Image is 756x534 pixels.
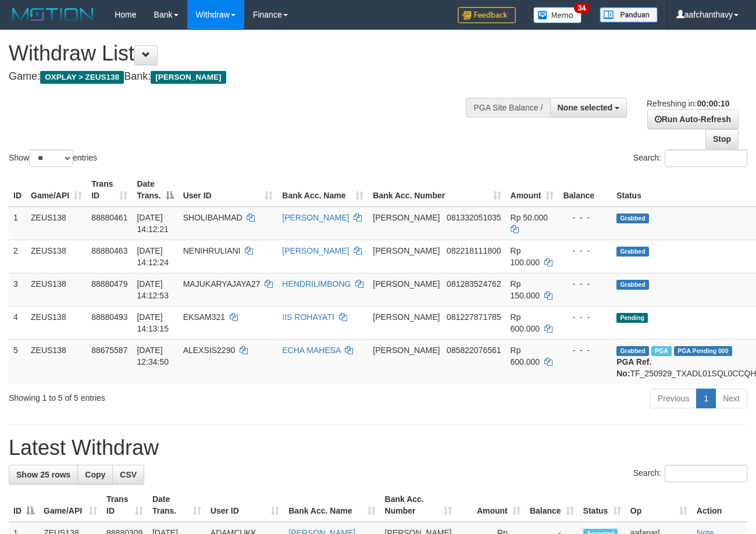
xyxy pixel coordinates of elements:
span: [DATE] 12:34:50 [137,346,169,366]
h4: Game: Bank: [9,71,493,83]
div: PGA Site Balance / [466,98,550,118]
b: PGA Ref. No: [616,357,651,378]
a: Run Auto-Refresh [647,109,739,129]
span: [PERSON_NAME] [151,71,226,84]
span: 88675587 [91,346,127,355]
span: CSV [120,470,137,479]
span: NENIHRULIANI [183,246,241,255]
button: None selected [550,98,627,118]
th: Date Trans.: activate to sort column descending [132,173,178,207]
span: Rp 100.000 [511,246,540,267]
th: Bank Acc. Name: activate to sort column ascending [277,173,368,207]
h1: Latest Withdraw [9,436,747,460]
span: [DATE] 14:12:21 [137,213,169,234]
td: ZEUS138 [26,240,87,273]
th: Game/API: activate to sort column ascending [26,173,87,207]
th: Amount: activate to sort column ascending [506,173,559,207]
h1: Withdraw List [9,42,493,65]
a: [PERSON_NAME] [282,246,349,255]
th: User ID: activate to sort column ascending [179,173,278,207]
td: 1 [9,207,26,240]
th: Balance: activate to sort column ascending [525,489,579,522]
td: 3 [9,273,26,306]
th: ID [9,173,26,207]
a: IIS ROHAYATI [282,312,334,322]
label: Search: [633,149,747,167]
span: [PERSON_NAME] [373,312,440,322]
a: ECHA MAHESA [282,346,340,355]
span: Copy 081227871785 to clipboard [447,312,501,322]
span: ALEXSIS2290 [183,346,236,355]
td: 4 [9,306,26,339]
span: Rp 50.000 [511,213,548,222]
th: ID: activate to sort column descending [9,489,39,522]
span: [PERSON_NAME] [373,213,440,222]
img: Button%20Memo.svg [533,7,582,23]
span: Copy 081332051035 to clipboard [447,213,501,222]
span: OXPLAY > ZEUS138 [40,71,124,84]
td: 5 [9,339,26,384]
td: ZEUS138 [26,306,87,339]
th: Bank Acc. Number: activate to sort column ascending [368,173,505,207]
span: 88880493 [91,312,127,322]
th: Trans ID: activate to sort column ascending [102,489,148,522]
span: Copy 085822076561 to clipboard [447,346,501,355]
td: ZEUS138 [26,207,87,240]
span: Rp 600.000 [511,346,540,366]
span: Refreshing in: [647,99,729,108]
span: Grabbed [616,213,649,223]
a: Copy [77,465,113,485]
span: PGA Pending [674,346,732,356]
th: Amount: activate to sort column ascending [457,489,525,522]
span: 88880461 [91,213,127,222]
a: Show 25 rows [9,465,78,485]
th: Status: activate to sort column ascending [579,489,626,522]
label: Search: [633,465,747,482]
span: Copy 081283524762 to clipboard [447,279,501,289]
th: Action [692,489,747,522]
span: 88880463 [91,246,127,255]
a: [PERSON_NAME] [282,213,349,222]
th: Game/API: activate to sort column ascending [39,489,102,522]
img: MOTION_logo.png [9,6,97,23]
th: Bank Acc. Number: activate to sort column ascending [380,489,457,522]
th: Balance [558,173,612,207]
div: - - - [563,245,607,257]
a: HENDRILIMBONG [282,279,351,289]
div: - - - [563,311,607,323]
div: - - - [563,278,607,290]
strong: 00:00:10 [697,99,729,108]
a: Stop [705,129,739,149]
td: ZEUS138 [26,273,87,306]
img: Feedback.jpg [458,7,516,23]
a: Next [715,389,747,408]
span: [DATE] 14:13:15 [137,312,169,333]
span: Copy [85,470,105,479]
span: EKSAM321 [183,312,225,322]
span: [PERSON_NAME] [373,246,440,255]
span: Show 25 rows [16,470,70,479]
div: - - - [563,344,607,356]
span: None selected [558,103,613,112]
span: Rp 600.000 [511,312,540,333]
span: MAJUKARYAJAYA27 [183,279,261,289]
div: - - - [563,212,607,223]
td: ZEUS138 [26,339,87,384]
span: [DATE] 14:12:24 [137,246,169,267]
th: Date Trans.: activate to sort column ascending [148,489,206,522]
label: Show entries [9,149,97,167]
span: Marked by aafpengsreynich [651,346,672,356]
th: Op: activate to sort column ascending [626,489,692,522]
td: 2 [9,240,26,273]
span: Rp 150.000 [511,279,540,300]
div: Showing 1 to 5 of 5 entries [9,387,306,404]
span: SHOLIBAHMAD [183,213,243,222]
a: CSV [112,465,144,485]
th: Trans ID: activate to sort column ascending [87,173,132,207]
span: 88880479 [91,279,127,289]
select: Showentries [29,149,73,167]
span: Grabbed [616,346,649,356]
span: Pending [616,313,648,323]
span: [PERSON_NAME] [373,279,440,289]
th: User ID: activate to sort column ascending [206,489,284,522]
